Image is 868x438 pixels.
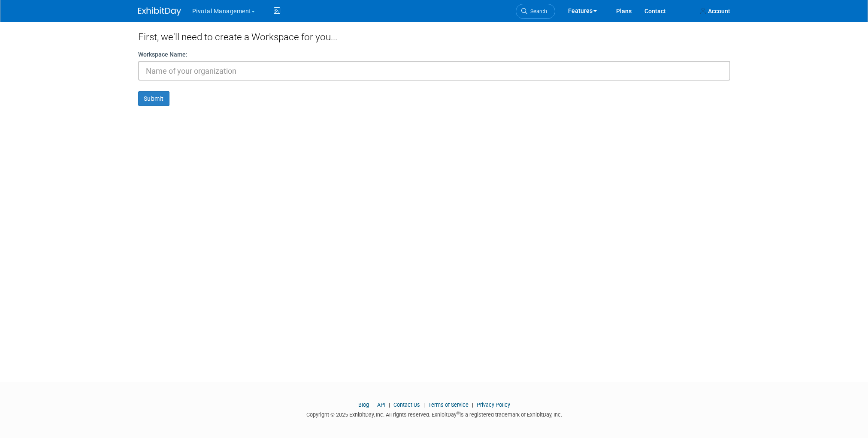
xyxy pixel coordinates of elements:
span: | [470,402,475,408]
a: Features [562,1,610,22]
div: First, we'll need to create a Workspace for you... [138,21,730,50]
span: | [421,402,427,408]
label: Workspace Name: [138,50,188,59]
span: | [387,402,392,408]
input: Name of your organization [138,61,730,81]
span: Search [527,8,547,15]
img: ExhibitDay [138,7,181,16]
sup: ® [457,411,460,415]
a: API [377,402,385,408]
button: Submit [138,91,169,106]
a: Contact Us [393,402,420,408]
span: | [370,402,376,408]
a: Terms of Service [428,402,469,408]
a: Blog [358,402,369,408]
a: Search [516,4,555,19]
a: Privacy Policy [477,402,510,408]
